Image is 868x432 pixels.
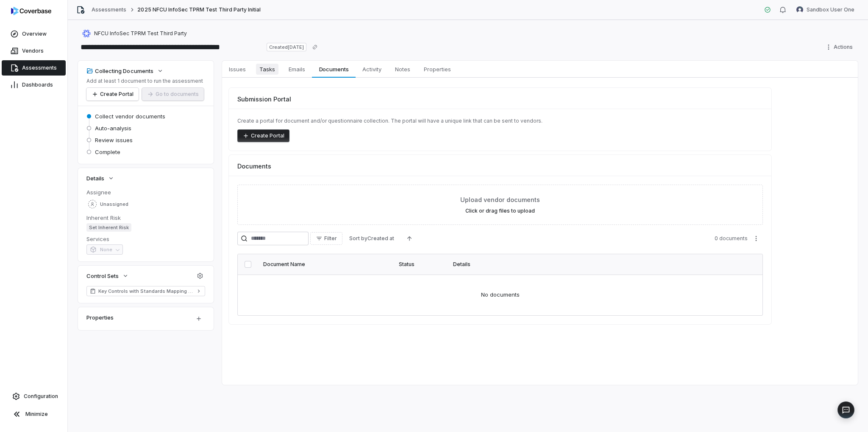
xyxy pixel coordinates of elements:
[94,30,187,37] span: NFCU InfoSec TPRM Test Third Party
[238,275,762,315] td: No documents
[22,81,53,88] span: Dashboards
[791,3,860,16] button: Sandbox User One avatarSandbox User One
[401,232,418,245] button: Ascending
[11,7,51,15] img: logo-D7KZi-bG.svg
[465,208,535,214] label: Click or drag files to upload
[95,124,131,132] span: Auto-analysis
[84,171,117,186] button: Details
[392,64,414,75] span: Notes
[98,288,193,295] span: Key Controls with Standards Mapping Questions
[420,64,454,75] span: Properties
[823,41,858,53] button: Actions
[237,118,763,124] p: Create a portal for document and/or questionnaire collection. The portal will have a unique link ...
[86,235,205,243] dt: Services
[256,64,278,75] span: Tasks
[237,95,291,104] span: Submission Portal
[324,235,337,242] span: Filter
[92,6,126,13] a: Assessments
[80,26,189,41] button: https://test.com/NFCU InfoSec TPRM Test Third Party
[796,6,803,13] img: Sandbox User One avatar
[2,43,66,59] a: Vendors
[359,64,385,75] span: Activity
[86,88,139,101] button: Create Portal
[86,174,104,182] span: Details
[225,64,249,75] span: Issues
[95,136,133,144] span: Review issues
[24,393,58,400] span: Configuration
[316,64,352,75] span: Documents
[2,26,66,42] a: Overview
[406,235,413,242] svg: Ascending
[3,406,64,423] button: Minimize
[100,201,128,208] span: Unassigned
[3,389,64,404] a: Configuration
[95,112,165,120] span: Collect vendor documents
[344,232,399,245] button: Sort byCreated at
[715,235,748,242] span: 0 documents
[86,272,119,280] span: Control Sets
[267,43,306,51] span: Created [DATE]
[22,31,47,37] span: Overview
[285,64,309,75] span: Emails
[399,261,443,268] div: Status
[84,268,131,283] button: Control Sets
[25,411,48,418] span: Minimize
[22,65,57,71] span: Assessments
[460,195,540,204] span: Upload vendor documents
[86,223,131,232] span: Set Inherent Risk
[749,232,763,245] button: More actions
[86,188,205,196] dt: Assignee
[237,129,289,142] button: Create Portal
[263,261,389,268] div: Document Name
[86,286,205,296] a: Key Controls with Standards Mapping Questions
[237,162,271,171] span: Documents
[86,78,204,84] p: Add at least 1 document to run the assessment
[2,60,66,76] a: Assessments
[310,232,342,245] button: Filter
[307,39,323,55] button: Copy link
[453,261,737,268] div: Details
[137,6,261,13] span: 2025 NFCU InfoSec TPRM Test Third Party Initial
[86,214,205,222] dt: Inherent Risk
[2,77,66,93] a: Dashboards
[86,67,153,75] div: Collecting Documents
[95,148,120,156] span: Complete
[807,6,854,13] span: Sandbox User One
[22,48,44,54] span: Vendors
[84,63,166,79] button: Collecting Documents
